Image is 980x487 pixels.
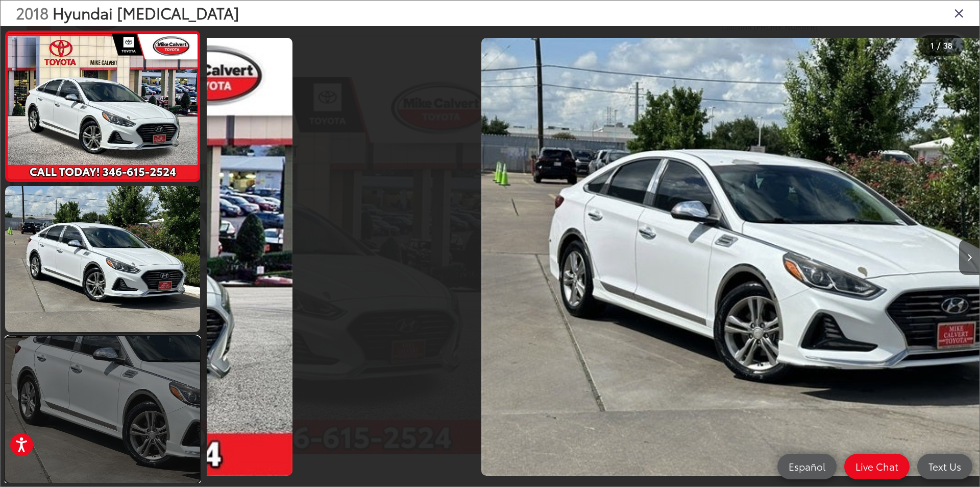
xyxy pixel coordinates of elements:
button: Next image [959,239,979,275]
span: 1 [930,39,934,51]
a: Live Chat [844,454,910,479]
span: Español [783,460,830,473]
img: 2018 Hyundai Sonata SEL [3,184,202,334]
span: Text Us [923,460,966,473]
span: 38 [943,39,952,51]
span: Hyundai [MEDICAL_DATA] [53,2,239,24]
a: Español [777,454,837,479]
i: Close gallery [954,6,964,19]
span: Live Chat [850,460,903,473]
img: 2018 Hyundai Sonata SEL [6,34,199,179]
span: / [936,42,941,49]
span: 2018 [16,2,48,24]
a: Text Us [917,454,972,479]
